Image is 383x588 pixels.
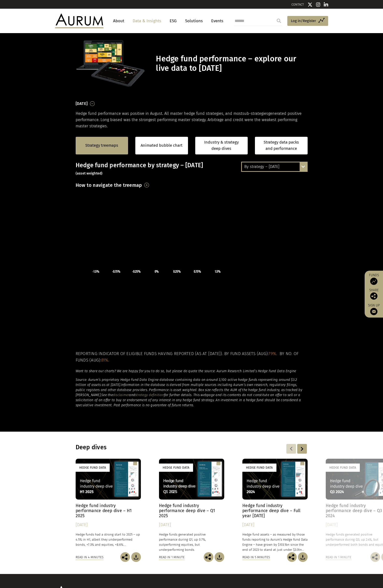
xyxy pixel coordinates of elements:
a: Hedge Fund Data Hedge fund industry performance deep dive – H1 2025 [DATE] Hedge funds had a stro... [76,459,141,552]
em: for further details. This webpage and its contents do not constitute an offer to sell or a solici... [76,393,301,407]
img: Share this post [120,552,130,562]
div: By strategy – [DATE] [242,162,307,171]
div: [DATE] [242,522,308,528]
h3: Deep dives [76,444,245,451]
em: See the [101,393,113,397]
a: Solutions [183,16,205,25]
h4: Hedge fund industry performance deep dive – Q1 2025 [159,503,224,518]
img: Access Funds [370,278,377,285]
p: Hedge fund assets – as measured by those funds reporting to Aurum’s Hedge Fund Data Engine – have... [242,532,308,552]
em: Want to share our charts? We are happy for you to do so, but please do quote the source: Aurum Re... [76,369,296,373]
img: Sign up to our newsletter [370,308,377,315]
p: Hedge funds generated positive performance during Q1, up 0.7%, outperforming equities, but underp... [159,532,224,552]
span: Log in/Register [291,18,316,24]
span: sub-strategies [242,111,268,116]
em: Source: Aurum’s proprietary Hedge Fund Data Engine database containing data on around 3,100 activ... [76,378,297,387]
div: Hedge Fund Data [242,464,276,472]
img: Download Article [215,552,224,562]
a: Log in/Register [287,16,328,26]
em: and [129,393,135,397]
div: Read in 4 minutes [76,555,103,560]
span: 79% [268,351,276,356]
small: (asset weighted) [76,171,103,175]
input: Submit [274,16,284,26]
div: Read in 1 minute [159,555,185,560]
img: Twitter icon [308,2,312,7]
a: Strategy treemaps [85,142,118,149]
h3: [DATE] [76,100,88,107]
a: Industry & strategy deep dives [195,137,248,154]
img: Share this post [204,552,213,562]
div: Share [367,289,381,300]
a: strategy definition [135,393,164,397]
a: Strategy data packs and performance [255,137,308,154]
a: About [111,16,127,25]
a: Hedge Fund Data Hedge fund industry performance deep dive – Q1 2025 [DATE] Hedge funds generated ... [159,459,224,552]
div: Hedge Fund Data [326,464,360,472]
img: Share this post [287,552,297,562]
div: [DATE] [159,522,224,528]
h4: Hedge fund industry performance deep dive – Full year [DATE] [242,503,308,518]
div: Read in 1 minute [326,555,351,560]
a: Animated bubble chart [141,142,182,149]
img: Download Article [131,552,141,562]
div: Read in 5 minutes [242,555,270,560]
a: Events [209,16,223,25]
img: Download Article [298,552,308,562]
div: Hedge Fund Data [76,464,110,472]
a: CONTACT [291,3,304,6]
a: Sign up [367,303,381,315]
h5: Reporting indicator of eligible funds having reported (as at [DATE]). By fund assets (Aug): . By ... [76,351,308,363]
img: Share this post [370,292,377,300]
p: Hedge funds had a strong start to 2025 – up 4.5% in H1, albeit they underperformed bonds, +7.3% a... [76,532,141,547]
a: Funds [367,273,381,285]
a: Hedge Fund Data Hedge fund industry performance deep dive – Full year [DATE] [DATE] Hedge fund as... [242,459,308,552]
h3: Hedge fund performance by strategy – [DATE] [76,162,308,176]
img: Share this post [370,552,380,562]
img: Instagram icon [316,2,320,7]
img: Linkedin icon [324,2,328,7]
h4: Hedge fund industry performance deep dive – H1 2025 [76,503,141,518]
a: disclaimer [113,393,129,397]
img: Aurum [55,14,103,28]
span: 81% [101,358,108,363]
em: Information in the database is derived from multiple sources including Aurum’s own research, regu... [76,383,302,397]
h3: How to navigate the treemap [76,181,142,189]
div: [DATE] [76,522,141,528]
p: Hedge fund performance was positive in August. All master hedge fund strategies, and most generat... [76,110,308,130]
div: Hedge Fund Data [159,464,193,472]
a: ESG [167,16,179,25]
h1: Hedge fund performance – explore our live data to [DATE] [156,54,306,73]
a: Data & Insights [130,16,164,25]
